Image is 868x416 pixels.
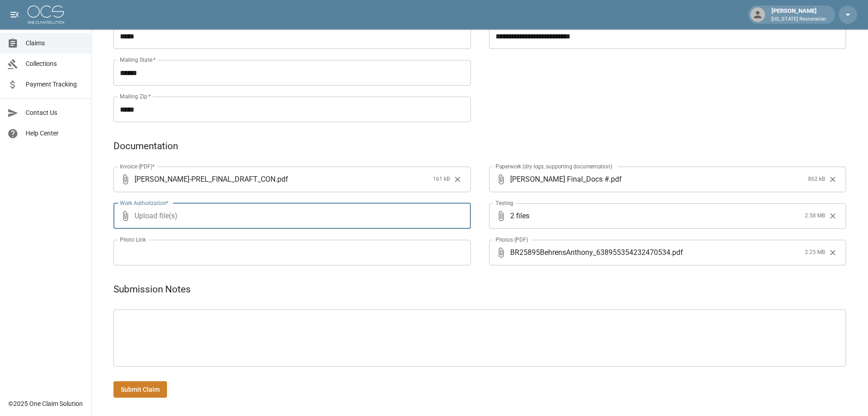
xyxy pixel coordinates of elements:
span: 2 files [510,203,802,229]
span: . pdf [609,174,622,184]
span: Upload file(s) [135,203,446,229]
span: Payment Tracking [26,80,84,89]
p: [US_STATE] Restoration [771,16,826,23]
button: Submit Claim [113,381,167,398]
span: 862 kB [808,175,825,184]
span: 161 kB [433,175,450,184]
span: Contact Us [26,108,84,118]
label: Invoice (PDF)* [120,162,155,170]
div: © 2025 One Claim Solution [8,399,83,408]
span: [PERSON_NAME]-PREL_FINAL_DRAFT_CON [135,174,275,184]
div: [PERSON_NAME] [768,6,830,23]
span: [PERSON_NAME] Final_Docs # [510,174,609,184]
button: Clear [826,209,840,223]
button: Clear [826,246,840,259]
span: Claims [26,38,84,48]
button: Clear [826,173,840,186]
label: Mailing Zip [120,92,151,100]
label: Work Authorization* [120,199,169,207]
label: Testing [496,199,513,207]
label: Mailing State [120,56,156,64]
label: Paperwork (dry logs, supporting documentation) [496,162,612,170]
span: BR25895BehrensAnthony_638955354232470534 [510,247,670,258]
span: . pdf [670,247,683,258]
label: Photo Link [120,236,146,243]
span: . pdf [275,174,288,184]
span: 2.25 MB [805,248,825,257]
span: 2.58 MB [805,211,825,221]
span: Collections [26,59,84,69]
button: open drawer [5,5,24,24]
label: Photos (PDF) [496,236,528,243]
span: Help Center [26,129,84,138]
img: ocs-logo-white-transparent.png [27,5,64,24]
button: Clear [451,173,464,186]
